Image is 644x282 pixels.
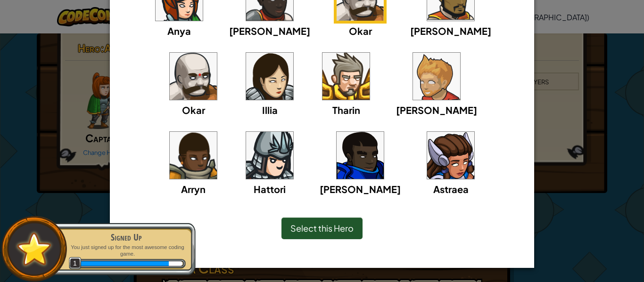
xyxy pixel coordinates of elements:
img: portrait.png [170,132,217,179]
span: [PERSON_NAME] [229,25,310,37]
span: Okar [349,25,372,37]
span: Select this Hero [290,223,354,234]
img: portrait.png [337,132,384,179]
span: Arryn [181,183,206,195]
img: default.png [13,228,56,270]
img: portrait.png [413,53,460,100]
img: portrait.png [246,132,293,179]
img: portrait.png [170,53,217,100]
span: Hattori [254,183,286,195]
span: [PERSON_NAME] [396,104,477,116]
span: Anya [167,25,191,37]
span: Okar [182,104,205,116]
span: [PERSON_NAME] [410,25,491,37]
span: 1 [69,257,82,270]
span: [PERSON_NAME] [320,183,401,195]
span: Illia [262,104,278,116]
img: portrait.png [246,53,293,100]
p: You just signed up for the most awesome coding game. [67,244,186,258]
span: Astraea [433,183,469,195]
img: portrait.png [322,53,370,100]
div: Signed Up [67,231,186,244]
img: portrait.png [427,132,474,179]
span: Tharin [332,104,360,116]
